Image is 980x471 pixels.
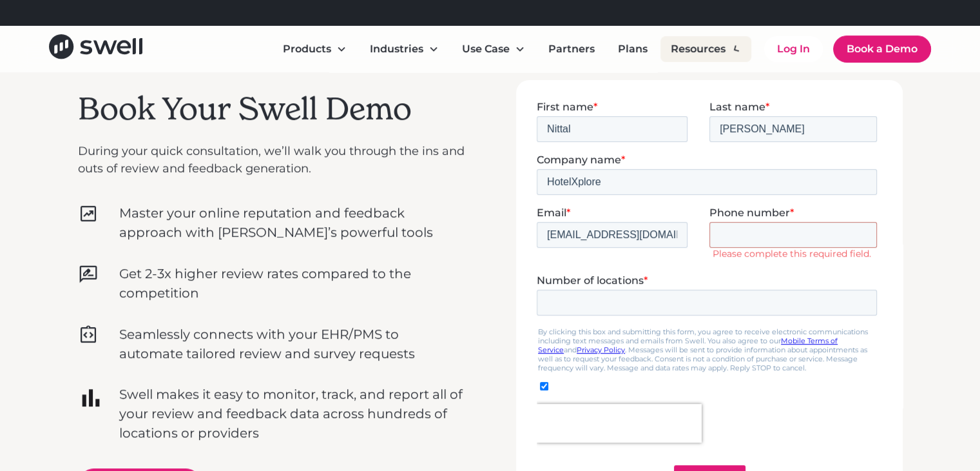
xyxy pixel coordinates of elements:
div: Resources [671,41,725,57]
p: Swell makes it easy to monitor, track, and report all of your review and feedback data across hun... [119,385,465,443]
a: home [49,34,142,63]
a: Plans [608,36,658,62]
div: Resources [660,36,751,62]
p: Master your online reputation and feedback approach with [PERSON_NAME]’s powerful tools [119,203,465,242]
h2: Book Your Swell Demo [78,90,465,128]
a: Book a Demo [833,35,931,63]
div: Use Case [452,36,535,62]
p: Seamlessly connects with your EHR/PMS to automate tailored review and survey requests [119,325,465,363]
p: During your quick consultation, we’ll walk you through the ins and outs of review and feedback ge... [78,143,465,177]
a: Log In [764,36,823,62]
div: Industries [370,41,423,57]
div: Industries [360,36,449,62]
div: Products [273,36,357,62]
div: Products [283,41,331,57]
p: Get 2-3x higher review rates compared to the competition [119,264,465,303]
div: Use Case [462,41,510,57]
a: Partners [538,36,605,62]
